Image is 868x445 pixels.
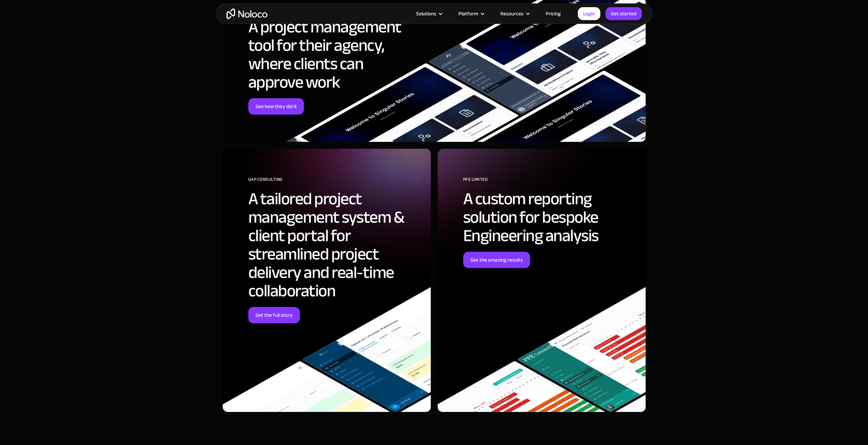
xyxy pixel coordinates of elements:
[605,7,642,20] a: Get started
[492,9,537,18] div: Resources
[408,9,450,18] div: Solutions
[537,9,569,18] a: Pricing
[463,190,635,245] h2: A custom reporting solution for bespoke Engineering analysis
[450,9,492,18] div: Platform
[248,307,300,323] a: Get the full story
[463,252,530,268] a: See the amazing results
[226,9,267,19] a: home
[578,7,600,20] a: Login
[248,190,421,300] h2: A tailored project management system & client portal for streamlined project delivery and real-ti...
[458,9,478,18] div: Platform
[248,174,421,190] div: GAP Consulting
[248,18,421,91] h2: A project management tool for their agency, where clients can approve work
[500,9,524,18] div: Resources
[416,9,436,18] div: Solutions
[248,98,304,115] a: See how they did it
[463,174,635,190] div: PFE Limited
